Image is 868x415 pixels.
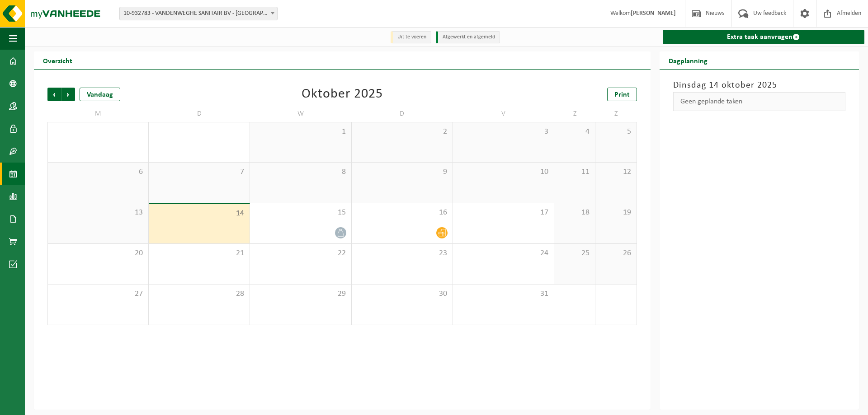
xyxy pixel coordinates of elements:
h3: Dinsdag 14 oktober 2025 [673,79,845,92]
span: 12 [600,167,632,177]
td: Z [554,106,595,122]
td: D [352,106,453,122]
span: 14 [153,209,245,219]
span: 1 [255,127,346,137]
span: 24 [458,248,549,258]
span: 25 [559,248,590,258]
span: 15 [255,208,346,218]
h2: Overzicht [34,51,81,69]
span: 28 [153,289,245,299]
span: 2 [356,127,448,137]
h2: Dagplanning [660,51,717,69]
span: 6 [52,167,144,177]
span: 30 [356,289,448,299]
li: Afgewerkt en afgemeld [436,31,500,43]
span: Print [614,91,630,98]
span: 19 [600,208,632,218]
a: Print [607,88,637,101]
span: 10-932783 - VANDENWEGHE SANITAIR BV - ROESELARE [119,7,278,20]
div: Geen geplande taken [673,92,845,111]
span: 23 [356,248,448,258]
span: 17 [458,208,549,218]
span: 31 [458,289,549,299]
span: 26 [600,248,632,258]
span: 16 [356,208,448,218]
span: 9 [356,167,448,177]
span: Vorige [47,88,61,101]
span: 20 [52,248,144,258]
a: Extra taak aanvragen [663,30,864,44]
span: 11 [559,167,590,177]
td: V [453,106,554,122]
span: 3 [458,127,549,137]
div: Oktober 2025 [302,88,383,101]
span: 4 [559,127,590,137]
span: 13 [52,208,144,218]
span: 18 [559,208,590,218]
li: Uit te voeren [391,31,431,43]
strong: [PERSON_NAME] [631,10,676,17]
td: M [47,106,149,122]
td: Z [595,106,637,122]
td: W [250,106,351,122]
span: 7 [153,167,245,177]
span: 22 [255,248,346,258]
span: 21 [153,248,245,258]
span: 8 [255,167,346,177]
span: 5 [600,127,632,137]
span: Volgende [61,88,75,101]
span: 10 [458,167,549,177]
span: 10-932783 - VANDENWEGHE SANITAIR BV - ROESELARE [120,7,277,20]
span: 29 [255,289,346,299]
div: Vandaag [80,88,120,101]
span: 27 [52,289,144,299]
td: D [149,106,250,122]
